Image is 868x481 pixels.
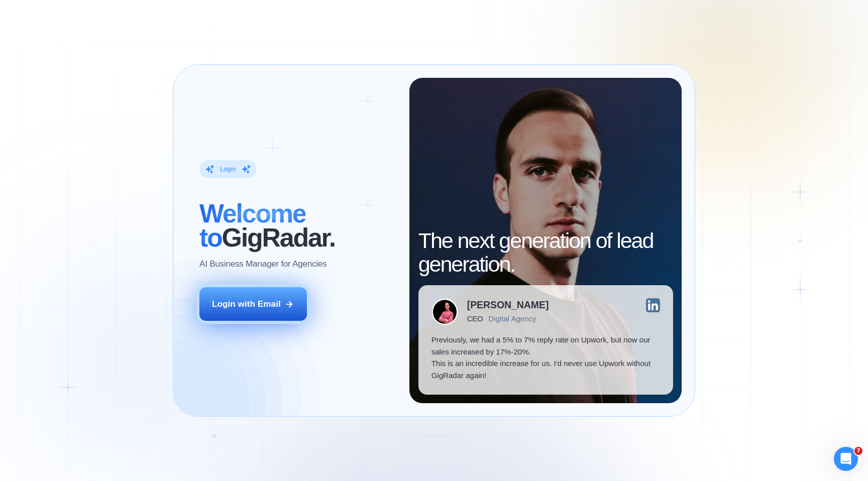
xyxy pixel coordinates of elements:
[199,199,305,252] span: Welcome to
[467,314,483,323] div: CEO
[418,229,673,277] h2: The next generation of lead generation.
[854,447,862,455] span: 7
[220,165,236,173] div: Login
[488,314,536,323] div: Digital Agency
[199,258,327,270] p: AI Business Manager for Agencies
[199,202,397,250] h2: ‍ GigRadar.
[212,298,281,310] div: Login with Email
[199,287,307,321] button: Login with Email
[467,300,549,310] div: [PERSON_NAME]
[431,334,660,382] p: Previously, we had a 5% to 7% reply rate on Upwork, but now our sales increased by 17%-20%. This ...
[834,447,858,471] iframe: Intercom live chat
